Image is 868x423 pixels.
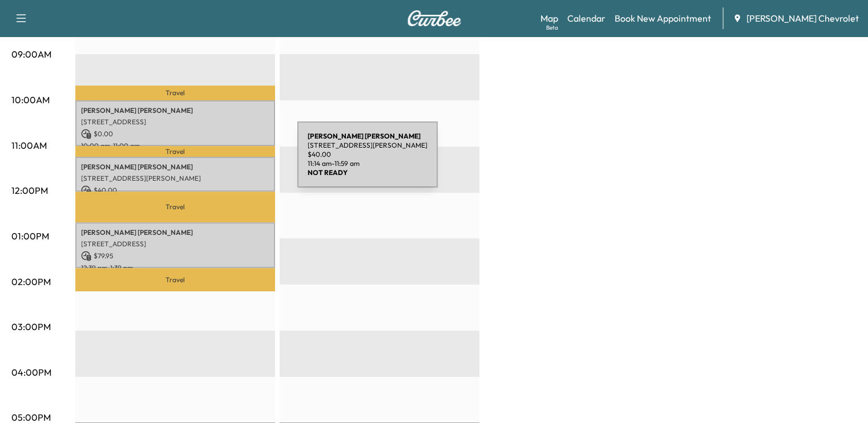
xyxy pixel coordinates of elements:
[75,146,275,157] p: Travel
[75,268,275,291] p: Travel
[567,11,605,25] a: Calendar
[81,251,269,261] p: $ 79.95
[81,117,269,127] p: [STREET_ADDRESS]
[11,229,49,243] p: 01:00PM
[407,10,462,26] img: Curbee Logo
[11,47,51,61] p: 09:00AM
[746,11,859,25] span: [PERSON_NAME] Chevrolet
[81,162,269,172] p: [PERSON_NAME] [PERSON_NAME]
[81,106,269,115] p: [PERSON_NAME] [PERSON_NAME]
[75,192,275,222] p: Travel
[615,11,711,25] a: Book New Appointment
[81,129,269,139] p: $ 0.00
[546,23,558,32] div: Beta
[11,139,47,152] p: 11:00AM
[81,174,269,183] p: [STREET_ADDRESS][PERSON_NAME]
[11,275,51,288] p: 02:00PM
[75,86,275,100] p: Travel
[11,320,51,333] p: 03:00PM
[11,93,50,107] p: 10:00AM
[81,228,269,237] p: [PERSON_NAME] [PERSON_NAME]
[81,141,269,151] p: 10:00 am - 11:00 am
[81,263,269,272] p: 12:39 pm - 1:39 pm
[81,239,269,249] p: [STREET_ADDRESS]
[11,184,48,197] p: 12:00PM
[11,365,51,379] p: 04:00PM
[81,185,269,196] p: $ 40.00
[540,11,558,25] a: MapBeta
